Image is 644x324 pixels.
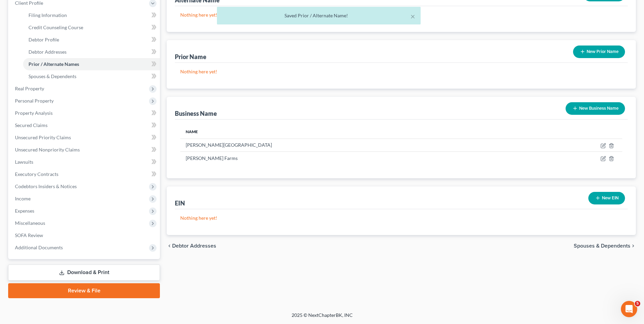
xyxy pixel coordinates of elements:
a: Prior / Alternate Names [23,58,160,70]
div: Business Name [175,109,217,118]
th: Name [180,125,526,139]
span: Property Analysis [15,110,53,116]
span: Secured Claims [15,122,48,128]
button: chevron_left Debtor Addresses [167,243,216,249]
a: Secured Claims [10,119,160,131]
a: Download & Print [8,265,160,281]
span: Executory Contracts [15,171,58,177]
a: SOFA Review [10,229,160,241]
i: chevron_right [630,243,636,249]
a: Review & File [8,283,160,298]
p: Nothing here yet! [180,68,622,75]
div: Saved Prior / Alternate Name! [222,12,415,19]
span: Unsecured Priority Claims [15,134,71,140]
button: New Prior Name [573,46,625,58]
div: Prior Name [175,53,206,61]
button: New Business Name [566,102,625,115]
span: Expenses [15,208,34,214]
span: 5 [635,301,640,306]
p: Nothing here yet! [180,215,622,221]
a: Debtor Profile [23,34,160,46]
td: [PERSON_NAME][GEOGRAPHIC_DATA] [180,139,526,151]
span: Unsecured Nonpriority Claims [15,147,80,152]
span: Additional Documents [15,245,63,250]
span: Credit Counseling Course [29,24,83,30]
iframe: Intercom live chat [621,301,637,317]
a: Lawsuits [10,156,160,168]
a: Spouses & Dependents [23,70,160,83]
span: Personal Property [15,98,54,104]
a: Unsecured Nonpriority Claims [10,144,160,156]
span: Real Property [15,86,44,91]
span: Spouses & Dependents [574,243,630,249]
span: Debtor Addresses [172,243,216,249]
span: Spouses & Dependents [29,73,76,79]
span: Prior / Alternate Names [29,61,79,67]
span: Debtor Profile [29,37,59,42]
a: Debtor Addresses [23,46,160,58]
span: Codebtors Insiders & Notices [15,183,77,189]
a: Property Analysis [10,107,160,119]
div: EIN [175,199,185,207]
button: New EIN [588,192,625,204]
i: chevron_left [167,243,172,249]
td: [PERSON_NAME] Farms [180,152,526,165]
span: Debtor Addresses [29,49,67,55]
span: SOFA Review [15,232,43,238]
a: Executory Contracts [10,168,160,180]
span: Miscellaneous [15,220,45,226]
button: × [410,12,415,20]
button: Spouses & Dependents chevron_right [574,243,636,249]
a: Unsecured Priority Claims [10,131,160,144]
span: Lawsuits [15,159,33,165]
span: Income [15,196,31,201]
div: 2025 © NextChapterBK, INC [129,312,516,324]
